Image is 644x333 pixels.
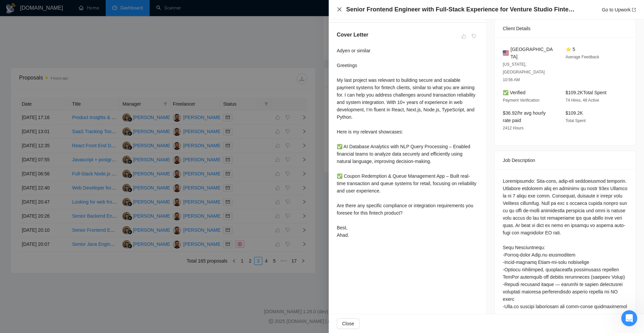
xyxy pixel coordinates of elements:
span: Payment Verification [503,98,539,103]
span: ✅ Verified [503,90,526,95]
span: export [632,8,636,12]
button: Close [337,318,360,329]
a: Go to Upworkexport [602,7,636,12]
h5: Cover Letter [337,31,368,39]
img: 🇺🇸 [503,49,509,57]
span: $109.2K Total Spent [566,90,606,95]
span: 2412 Hours [503,126,524,130]
div: Job Description [503,151,628,169]
span: Total Spent [566,118,586,123]
span: ⭐ 5 [566,47,575,52]
span: [US_STATE], [GEOGRAPHIC_DATA] 10:56 AM [503,62,545,82]
span: Average Feedback [566,55,599,59]
div: Adyen or similar Greetings My last project was relevant to building secure and scalable payment s... [337,47,478,239]
iframe: Intercom live chat [621,310,637,326]
span: 74 Hires, 48 Active [566,98,599,103]
span: close [337,7,342,12]
button: Close [337,7,342,12]
span: [GEOGRAPHIC_DATA] [511,46,555,60]
h4: Senior Frontend Engineer with Full-Stack Experience for Venture Studio Fintech Product - Long Term [346,5,578,14]
span: $109.2K [566,110,583,116]
span: $36.92/hr avg hourly rate paid [503,110,546,123]
span: Close [342,320,354,327]
div: Client Details [503,19,628,38]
